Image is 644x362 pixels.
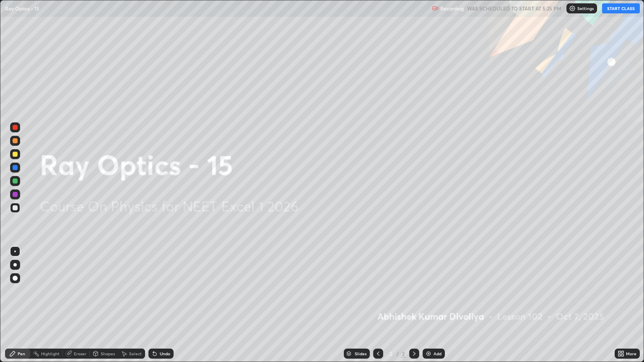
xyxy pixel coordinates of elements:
p: Ray Optics - 15 [5,5,39,12]
img: class-settings-icons [569,5,576,12]
button: START CLASS [602,3,640,13]
div: Pen [18,352,25,356]
div: Undo [160,352,170,356]
div: Highlight [41,352,60,356]
div: Add [434,352,441,356]
div: 2 [387,351,395,356]
div: Shapes [101,352,115,356]
div: Slides [355,352,366,356]
div: / [397,351,399,356]
p: Recording [440,5,464,12]
div: Select [129,352,142,356]
div: 2 [401,350,406,357]
h5: WAS SCHEDULED TO START AT 5:25 PM [467,5,561,12]
div: Eraser [74,352,86,356]
img: add-slide-button [425,350,432,357]
img: recording.375f2c34.svg [432,5,439,12]
div: More [626,352,636,356]
p: Settings [577,6,594,10]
